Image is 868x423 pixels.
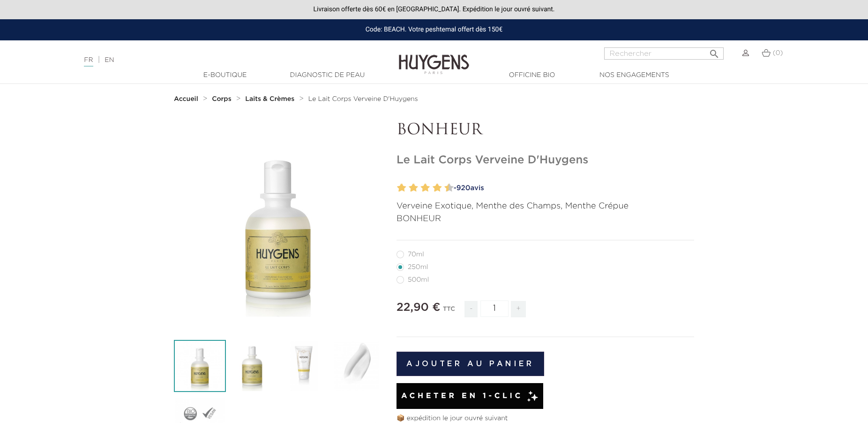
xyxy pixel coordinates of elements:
a: -920avis [450,181,694,195]
button:  [706,45,723,57]
label: 500ml [397,276,440,284]
strong: Accueil [174,96,198,102]
label: 4 [411,181,418,195]
a: FR [84,57,93,67]
label: 6 [423,181,430,195]
a: Officine Bio [485,70,579,80]
a: Laits & Crèmes [245,95,297,103]
a: EN [105,57,114,63]
label: 7 [431,181,434,195]
span: 920 [456,185,471,192]
label: 8 [434,181,441,195]
span: + [511,301,526,317]
a: Le Lait Corps Verveine D'Huygens [308,95,418,103]
img: Huygens [399,39,469,76]
label: 5 [419,181,422,195]
strong: Corps [212,96,232,102]
a: Nos engagements [587,70,681,80]
label: 10 [447,181,454,195]
i:  [709,46,720,57]
a: Accueil [174,95,200,103]
a: E-Boutique [178,70,272,80]
p: BONHEUR [397,122,694,139]
label: 250ml [397,263,439,271]
button: Ajouter au panier [397,352,544,376]
p: Verveine Exotique, Menthe des Champs, Menthe Crépue [397,200,694,213]
a: Corps [212,95,233,103]
div: | [79,54,354,66]
input: Quantité [480,300,509,317]
img: Le Lait Corps Verveine D'Huygens [226,340,278,392]
h1: Le Lait Corps Verveine D'Huygens [397,154,694,167]
label: 2 [399,181,406,195]
span: (0) [773,50,783,56]
p: BONHEUR [397,213,694,225]
input: Rechercher [604,47,724,60]
label: 3 [407,181,410,195]
label: 9 [442,181,446,195]
strong: Laits & Crèmes [245,96,294,102]
span: - [464,301,478,317]
div: TTC [443,299,455,324]
img: LE LAIT CORPS 250ml VERVEINE D'HUYGENS [174,340,226,392]
label: 70ml [397,251,435,258]
span: 22,90 € [397,302,440,313]
label: 1 [395,181,398,195]
a: Diagnostic de peau [280,70,374,80]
